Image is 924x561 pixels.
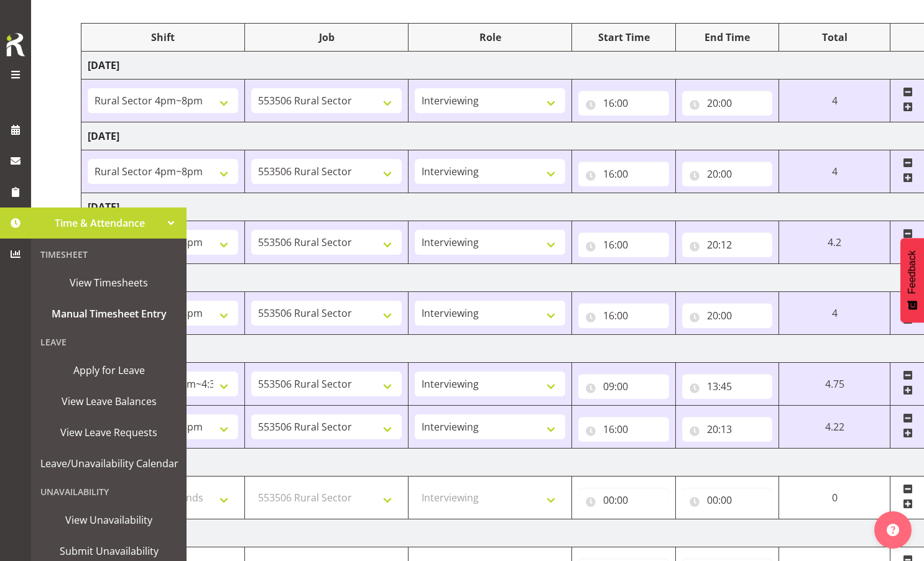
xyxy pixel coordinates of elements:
[578,30,669,45] div: Start Time
[415,30,565,45] div: Role
[34,479,183,504] div: Unavailability
[907,250,918,294] span: Feedback
[682,374,773,399] input: Click to select...
[578,303,669,328] input: Click to select...
[785,30,884,45] div: Total
[40,392,177,411] span: View Leave Balances
[779,221,890,264] td: 4.2
[578,232,669,257] input: Click to select...
[779,80,890,122] td: 4
[34,298,183,329] a: Manual Timesheet Entry
[682,303,773,328] input: Click to select...
[887,524,899,536] img: help-xxl-2.png
[34,242,183,267] div: Timesheet
[40,511,177,529] span: View Unavailability
[779,363,890,406] td: 4.75
[682,232,773,257] input: Click to select...
[682,417,773,442] input: Click to select...
[31,208,187,239] a: Time & Attendance
[578,488,669,513] input: Click to select...
[779,150,890,193] td: 4
[900,238,924,322] button: Feedback - Show survey
[578,417,669,442] input: Click to select...
[578,374,669,399] input: Click to select...
[40,304,177,323] span: Manual Timesheet Entry
[34,329,183,355] div: Leave
[682,488,773,513] input: Click to select...
[88,30,238,45] div: Shift
[40,542,177,560] span: Submit Unavailability
[34,504,183,536] a: View Unavailability
[34,355,183,386] a: Apply for Leave
[34,448,183,479] a: Leave/Unavailability Calendar
[40,361,177,380] span: Apply for Leave
[779,292,890,335] td: 4
[37,214,162,232] span: Time & Attendance
[578,91,669,116] input: Click to select...
[251,30,402,45] div: Job
[779,477,890,519] td: 0
[682,162,773,186] input: Click to select...
[682,91,773,116] input: Click to select...
[34,417,183,448] a: View Leave Requests
[40,454,178,473] span: Leave/Unavailability Calendar
[3,31,28,58] img: Rosterit icon logo
[34,386,183,417] a: View Leave Balances
[40,273,177,292] span: View Timesheets
[34,267,183,298] a: View Timesheets
[682,30,773,45] div: End Time
[578,162,669,186] input: Click to select...
[779,406,890,449] td: 4.22
[40,423,177,442] span: View Leave Requests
